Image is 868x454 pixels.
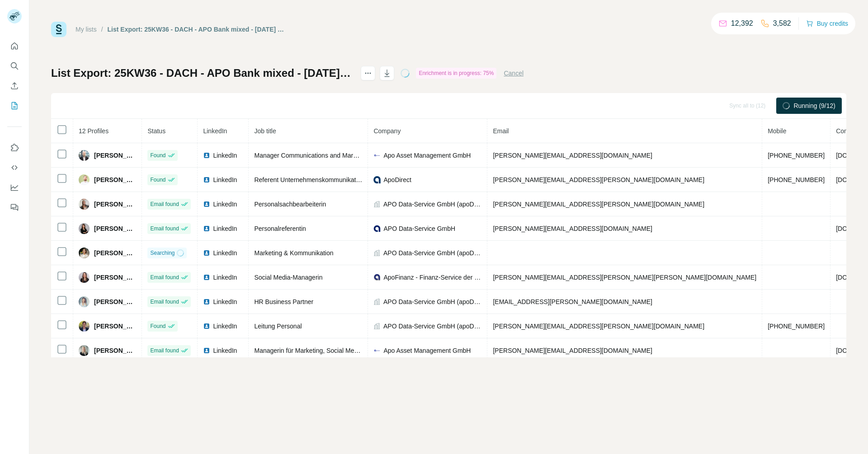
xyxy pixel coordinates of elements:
[79,150,90,161] img: Avatar
[493,201,704,208] span: [PERSON_NAME][EMAIL_ADDRESS][PERSON_NAME][DOMAIN_NAME]
[493,152,652,159] span: [PERSON_NAME][EMAIL_ADDRESS][DOMAIN_NAME]
[79,223,90,234] img: Avatar
[768,176,825,183] span: [PHONE_NUMBER]
[773,18,791,29] p: 3,582
[51,66,353,80] h1: List Export: 25KW36 - DACH - APO Bank mixed - [DATE] 08:36
[383,224,455,233] span: APO Data-Service GmbH
[493,225,652,232] span: [PERSON_NAME][EMAIL_ADDRESS][DOMAIN_NAME]
[493,298,652,305] span: [EMAIL_ADDRESS][PERSON_NAME][DOMAIN_NAME]
[150,249,175,257] span: Searching
[213,175,237,184] span: LinkedIn
[383,297,482,306] span: APO Data-Service GmbH (apoData)
[493,127,509,135] span: Email
[361,66,375,80] button: actions
[203,347,210,354] img: LinkedIn logo
[94,175,136,184] span: [PERSON_NAME]
[203,298,210,305] img: LinkedIn logo
[79,296,90,307] img: Avatar
[373,176,381,183] img: company-logo
[147,127,165,135] span: Status
[383,151,471,160] span: Apo Asset Management GmbH
[254,249,333,257] span: Marketing & Kommunikation
[79,248,90,258] img: Avatar
[254,274,322,281] span: Social Media-Managerin
[7,38,22,54] button: Quick start
[150,200,179,208] span: Email found
[493,176,704,183] span: [PERSON_NAME][EMAIL_ADDRESS][PERSON_NAME][DOMAIN_NAME]
[150,176,165,184] span: Found
[203,249,210,257] img: LinkedIn logo
[94,224,136,233] span: [PERSON_NAME]
[203,225,210,232] img: LinkedIn logo
[150,322,165,330] span: Found
[213,322,237,331] span: LinkedIn
[7,78,22,94] button: Enrich CSV
[493,274,756,281] span: [PERSON_NAME][EMAIL_ADDRESS][PERSON_NAME][PERSON_NAME][DOMAIN_NAME]
[79,174,90,185] img: Avatar
[806,17,848,30] button: Buy credits
[150,225,179,233] span: Email found
[203,152,210,159] img: LinkedIn logo
[7,159,22,176] button: Use Surfe API
[150,273,179,281] span: Email found
[768,152,825,159] span: [PHONE_NUMBER]
[7,140,22,156] button: Use Surfe on LinkedIn
[383,346,471,355] span: Apo Asset Management GmbH
[7,199,22,215] button: Feedback
[213,297,237,306] span: LinkedIn
[203,127,227,135] span: LinkedIn
[731,18,753,29] p: 12,392
[254,347,432,354] span: Managerin für Marketing, Social Media & Qualitätsmanagement
[373,127,401,135] span: Company
[213,151,237,160] span: LinkedIn
[213,200,237,209] span: LinkedIn
[373,225,381,232] img: company-logo
[203,201,210,208] img: LinkedIn logo
[504,69,524,78] button: Cancel
[7,179,22,196] button: Dashboard
[383,200,482,209] span: APO Data-Service GmbH (apoData)
[254,127,276,135] span: Job title
[213,224,237,233] span: LinkedIn
[213,248,237,257] span: LinkedIn
[75,26,97,33] a: My lists
[383,175,411,184] span: ApoDirect
[51,22,66,37] img: Surfe Logo
[203,176,210,183] img: LinkedIn logo
[79,199,90,210] img: Avatar
[254,298,313,305] span: HR Business Partner
[108,25,287,34] div: List Export: 25KW36 - DACH - APO Bank mixed - [DATE] 08:36
[101,25,103,34] li: /
[150,151,165,159] span: Found
[79,272,90,283] img: Avatar
[383,322,482,331] span: APO Data-Service GmbH (apoData)
[383,248,482,257] span: APO Data-Service GmbH (apoData)
[383,273,481,282] span: ApoFinanz - Finanz-Service der apoBank
[150,346,179,355] span: Email found
[213,346,237,355] span: LinkedIn
[493,323,704,330] span: [PERSON_NAME][EMAIL_ADDRESS][PERSON_NAME][DOMAIN_NAME]
[768,127,786,135] span: Mobile
[79,127,108,135] span: 12 Profiles
[7,58,22,74] button: Search
[254,323,302,330] span: Leitung Personal
[254,176,364,183] span: Referent Unternehmenskommunikation
[768,323,825,330] span: [PHONE_NUMBER]
[7,98,22,114] button: My lists
[94,151,136,160] span: [PERSON_NAME]
[373,274,381,281] img: company-logo
[94,200,136,209] span: [PERSON_NAME]
[793,101,835,110] span: Running (9/12)
[254,201,326,208] span: Personalsachbearbeiterin
[203,323,210,330] img: LinkedIn logo
[416,68,496,79] div: Enrichment is in progress: 75%
[150,298,179,306] span: Email found
[94,297,136,306] span: [PERSON_NAME]
[254,225,306,232] span: Personalreferentin
[94,322,136,331] span: [PERSON_NAME]
[94,248,136,257] span: [PERSON_NAME]
[493,347,652,354] span: [PERSON_NAME][EMAIL_ADDRESS][DOMAIN_NAME]
[94,346,136,355] span: [PERSON_NAME]
[94,273,136,282] span: [PERSON_NAME]
[254,152,370,159] span: Manager Communications and Marketing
